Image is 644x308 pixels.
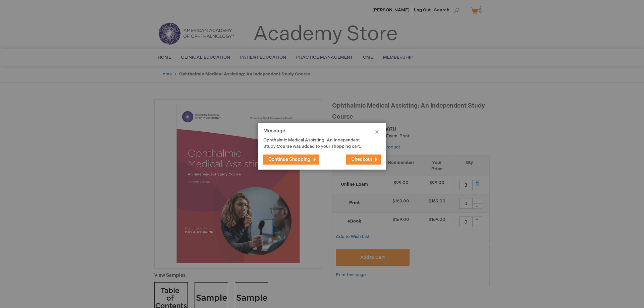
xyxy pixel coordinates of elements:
[263,155,319,165] button: Continue Shopping
[351,157,372,162] span: Checkout
[263,128,381,137] h1: Message
[346,155,381,165] button: Checkout
[268,157,311,162] span: Continue Shopping
[263,137,371,149] p: Ophthalmic Medical Assisting: An Independent Study Course was added to your shopping cart.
